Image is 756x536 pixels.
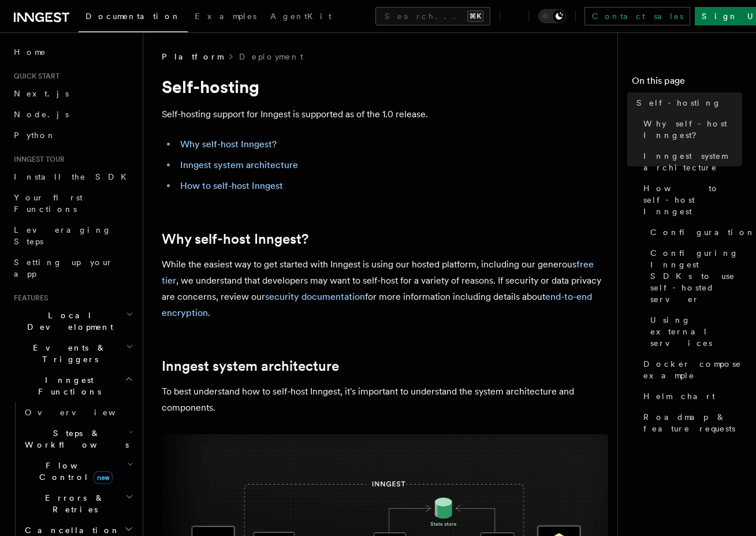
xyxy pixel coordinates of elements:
[20,423,136,455] button: Steps & Workflows
[639,146,742,178] a: Inngest system architecture
[14,131,56,140] span: Python
[9,166,136,187] a: Install the SDK
[9,72,59,81] span: Quick start
[9,342,126,365] span: Events & Triggers
[643,118,742,141] span: Why self-host Inngest?
[643,150,742,173] span: Inngest system architecture
[639,178,742,222] a: How to self-host Inngest
[239,51,303,62] a: Deployment
[162,51,223,62] span: Platform
[639,113,742,146] a: Why self-host Inngest?
[646,310,742,353] a: Using external services
[94,471,113,484] span: new
[20,402,136,423] a: Overview
[263,3,338,31] a: AgentKit
[14,46,46,58] span: Home
[9,310,126,333] span: Local Development
[20,524,120,536] span: Cancellation
[162,106,608,122] p: Self-hosting support for Inngest is supported as of the 1.0 release.
[9,337,136,370] button: Events & Triggers
[20,460,127,483] span: Flow Control
[650,226,755,238] span: Configuration
[14,258,113,278] span: Setting up your app
[20,427,129,451] span: Steps & Workflows
[9,252,136,284] a: Setting up your app
[162,384,608,416] p: To best understand how to self-host Inngest, it's important to understand the system architecture...
[14,225,111,246] span: Leveraging Steps
[643,358,742,381] span: Docker compose example
[9,374,125,397] span: Inngest Functions
[85,12,181,21] span: Documentation
[643,411,742,434] span: Roadmap & feature requests
[639,386,742,407] a: Helm chart
[79,3,188,32] a: Documentation
[375,7,490,25] button: Search...⌘K
[636,97,721,109] span: Self-hosting
[9,83,136,104] a: Next.js
[14,193,83,214] span: Your first Functions
[188,3,263,31] a: Examples
[538,9,566,23] button: Toggle dark mode
[646,222,742,243] a: Configuration
[9,104,136,125] a: Node.js
[180,139,277,150] a: Why self-host Inngest?
[467,10,483,22] kbd: ⌘K
[9,219,136,252] a: Leveraging Steps
[20,455,136,487] button: Flow Controlnew
[643,390,715,402] span: Helm chart
[639,407,742,439] a: Roadmap & feature requests
[9,42,136,62] a: Home
[162,358,339,374] a: Inngest system architecture
[9,305,136,337] button: Local Development
[584,7,690,25] a: Contact sales
[14,172,133,181] span: Install the SDK
[180,159,298,170] a: Inngest system architecture
[632,92,742,113] a: Self-hosting
[162,231,308,247] a: Why self-host Inngest?
[9,293,48,303] span: Features
[646,243,742,310] a: Configuring Inngest SDKs to use self-hosted server
[9,187,136,219] a: Your first Functions
[650,247,742,305] span: Configuring Inngest SDKs to use self-hosted server
[162,76,608,97] h1: Self-hosting
[265,291,365,302] a: security documentation
[632,74,742,92] h4: On this page
[9,125,136,146] a: Python
[14,89,69,98] span: Next.js
[643,183,742,217] span: How to self-host Inngest
[162,256,608,321] p: While the easiest way to get started with Inngest is using our hosted platform, including our gen...
[195,12,256,21] span: Examples
[14,110,69,119] span: Node.js
[20,487,136,520] button: Errors & Retries
[180,180,283,191] a: How to self-host Inngest
[25,408,144,417] span: Overview
[270,12,332,21] span: AgentKit
[9,370,136,402] button: Inngest Functions
[20,492,125,515] span: Errors & Retries
[9,155,65,164] span: Inngest tour
[650,314,742,349] span: Using external services
[639,353,742,386] a: Docker compose example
